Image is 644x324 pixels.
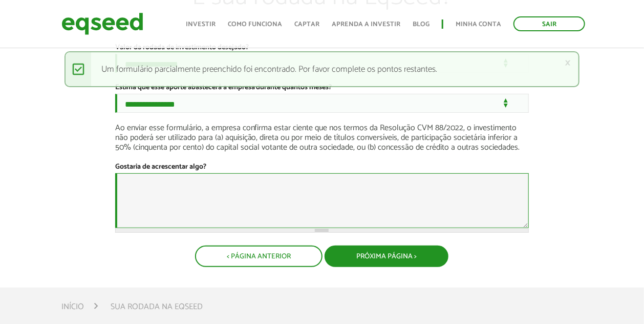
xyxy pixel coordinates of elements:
[115,123,529,153] p: Ao enviar esse formulário, a empresa confirma estar ciente que nos termos da Resolução CVM 88/202...
[186,21,216,28] a: Investir
[61,10,143,37] img: EqSeed
[115,164,206,171] label: Gostaria de acrescentar algo?
[332,21,400,28] a: Aprenda a investir
[65,51,579,87] div: Um formulário parcialmente preenchido foi encontrado. Por favor complete os pontos restantes.
[228,21,282,28] a: Como funciona
[513,16,585,31] a: Sair
[565,57,571,68] a: ×
[413,21,430,28] a: Blog
[325,246,448,267] button: Próxima Página >
[195,246,323,267] button: < Página Anterior
[294,21,319,28] a: Captar
[111,300,203,314] li: Sua rodada na EqSeed
[61,303,84,311] a: Início
[456,21,501,28] a: Minha conta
